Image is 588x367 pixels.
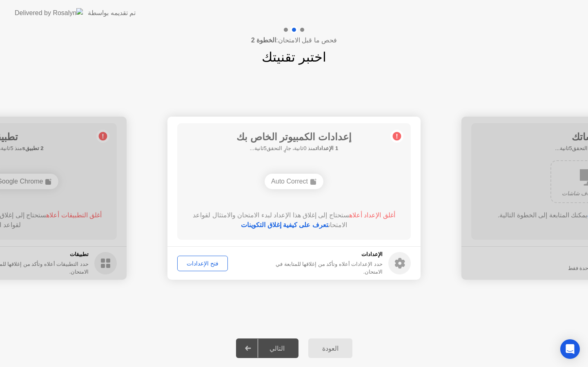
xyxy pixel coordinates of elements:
[316,145,338,151] b: 1 الإعدادات
[265,174,323,189] div: Auto Correct
[15,8,83,18] img: Delivered by Rosalyn
[88,8,136,18] div: تم تقديمه بواسطة
[189,210,399,230] div: ستحتاج إلى إغلاق هذا الإعداد لبدء الامتحان والامتثال لقواعد الامتحان
[236,130,352,144] h1: إعدادات الكمبيوتر الخاص بك
[259,250,383,259] h5: الإعدادات
[308,338,352,358] button: العودة
[236,144,352,153] h5: منذ 0ثانية، جارٍ التحقق5ثانية...
[241,221,328,228] a: تعرف على كيفية إغلاق التكوينات
[311,345,350,352] div: العودة
[251,37,276,44] b: الخطوة 2
[259,260,383,276] div: حدد الإعدادات أعلاه وتأكد من إغلاقها للمتابعة في الامتحان.
[177,256,228,271] button: فتح الإعدادات
[180,260,225,267] div: فتح الإعدادات
[349,212,395,219] span: أغلق الإعداد أعلاه
[262,47,326,67] h1: اختبر تقنيتك
[258,345,296,352] div: التالي
[251,35,337,45] h4: فحص ما قبل الامتحان:
[560,339,580,359] div: Open Intercom Messenger
[236,338,298,358] button: التالي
